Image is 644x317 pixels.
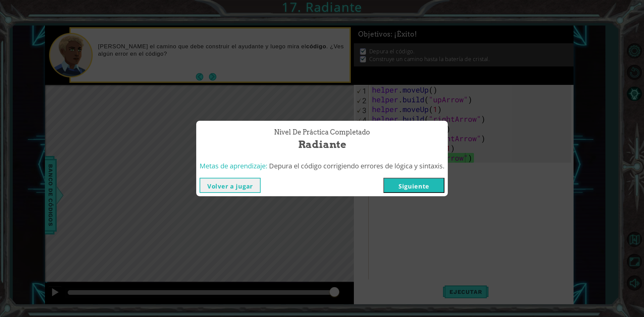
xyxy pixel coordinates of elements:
[200,161,267,170] span: Metas de aprendizaje:
[298,137,346,152] span: Radiante
[269,161,444,170] span: Depura el código corrigiendo errores de lógica y sintaxis.
[383,178,444,193] button: Siguiente
[200,178,261,193] button: Volver a jugar
[274,127,370,137] span: Nivel de práctica Completado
